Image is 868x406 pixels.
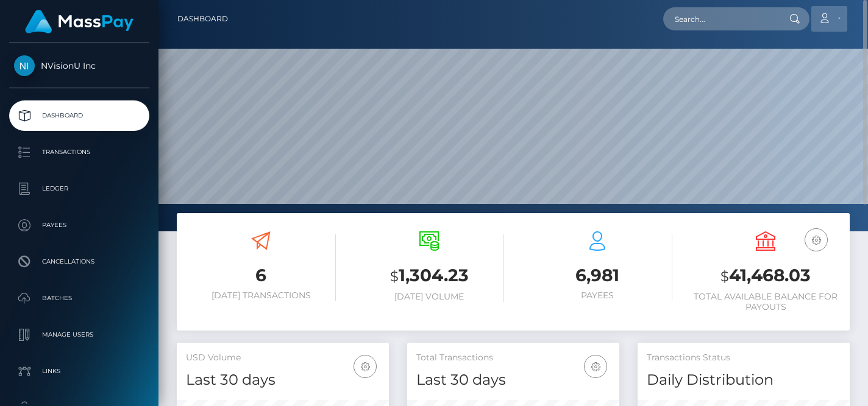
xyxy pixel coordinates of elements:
a: Manage Users [9,320,149,350]
a: Links [9,356,149,387]
h6: Payees [522,290,672,301]
a: Ledger [9,173,149,204]
p: Ledger [14,180,144,198]
h6: Total Available Balance for Payouts [691,292,841,312]
a: Dashboard [177,6,228,32]
a: Cancellations [9,247,149,277]
img: NVisionU Inc [14,55,35,76]
h5: USD Volume [186,352,380,364]
span: NVisionU Inc [9,60,149,71]
h4: Daily Distribution [647,369,841,391]
a: Payees [9,210,149,240]
h5: Transactions Status [647,352,841,364]
p: Batches [14,289,144,307]
p: Transactions [14,143,144,161]
p: Payees [14,216,144,234]
h5: Total Transactions [416,352,610,364]
h3: 1,304.23 [354,264,504,289]
p: Cancellations [14,253,144,271]
h6: [DATE] Volume [354,292,504,302]
p: Manage Users [14,326,144,344]
p: Links [14,362,144,380]
p: Dashboard [14,107,144,125]
small: $ [390,268,399,285]
h3: 41,468.03 [691,264,841,289]
h4: Last 30 days [186,369,380,391]
a: Batches [9,283,149,313]
a: Transactions [9,137,149,167]
h6: [DATE] Transactions [186,290,336,301]
img: MassPay Logo [25,10,133,33]
small: $ [720,268,729,285]
h3: 6 [186,264,336,287]
h3: 6,981 [522,264,672,287]
a: Dashboard [9,100,149,131]
h4: Last 30 days [416,369,610,391]
input: Search... [663,7,778,30]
